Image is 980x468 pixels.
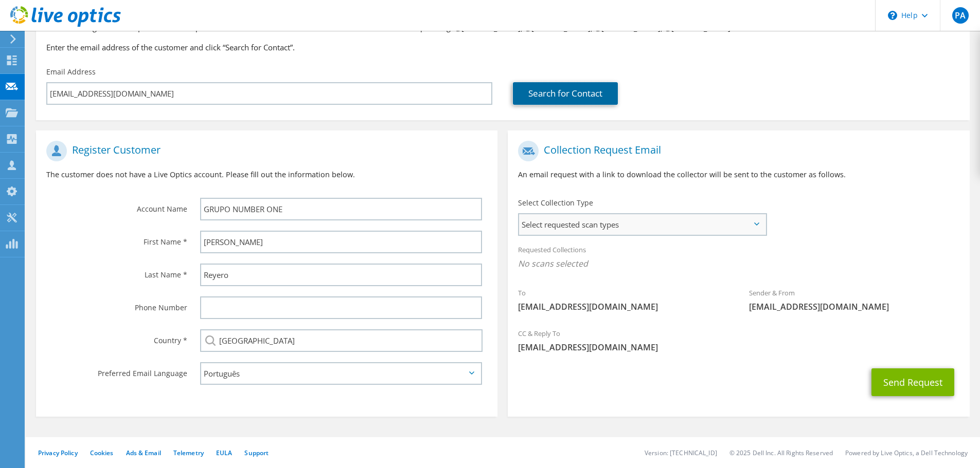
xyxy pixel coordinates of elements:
div: To [508,282,739,317]
div: Requested Collections [508,239,969,277]
label: Preferred Email Language [46,362,187,379]
label: Select Collection Type [518,198,593,208]
a: Privacy Policy [38,448,78,457]
div: CC & Reply To [508,323,969,358]
span: [EMAIL_ADDRESS][DOMAIN_NAME] [518,301,728,312]
a: Search for Contact [513,82,618,105]
label: First Name * [46,231,187,247]
button: Send Request [871,368,954,396]
span: Select requested scan types [519,214,765,235]
a: Ads & Email [126,448,161,457]
span: PA [952,7,969,24]
p: An email request with a link to download the collector will be sent to the customer as follows. [518,169,959,180]
li: Version: [TECHNICAL_ID] [645,448,717,457]
label: Last Name * [46,264,187,280]
label: Country * [46,329,187,346]
a: Cookies [90,448,114,457]
span: No scans selected [518,258,959,269]
div: Sender & From [739,282,970,317]
a: Telemetry [173,448,204,457]
li: Powered by Live Optics, a Dell Technology [845,448,968,457]
h1: Register Customer [46,141,482,161]
label: Phone Number [46,296,187,313]
h1: Collection Request Email [518,141,954,161]
span: [EMAIL_ADDRESS][DOMAIN_NAME] [749,301,959,312]
a: EULA [216,448,232,457]
li: © 2025 Dell Inc. All Rights Reserved [729,448,833,457]
svg: \n [888,11,897,20]
h3: Enter the email address of the customer and click “Search for Contact”. [46,42,959,53]
label: Email Address [46,67,96,77]
p: The customer does not have a Live Optics account. Please fill out the information below. [46,169,487,180]
span: [EMAIL_ADDRESS][DOMAIN_NAME] [518,342,959,353]
a: Support [244,448,269,457]
label: Account Name [46,198,187,214]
